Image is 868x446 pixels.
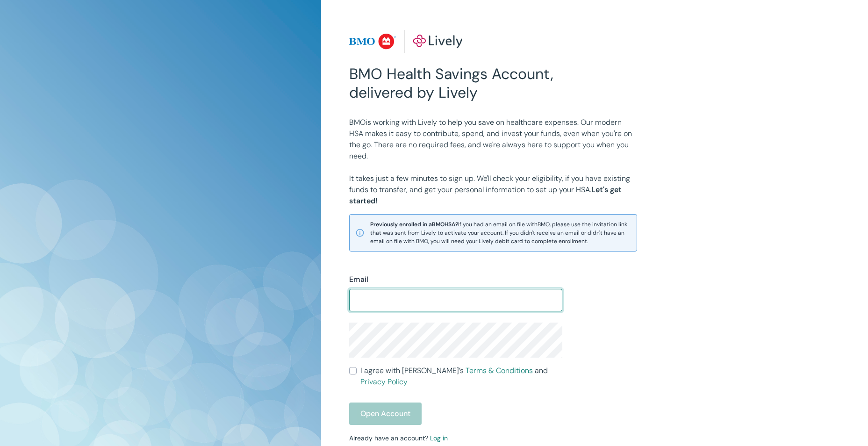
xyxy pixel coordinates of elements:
[360,377,408,387] a: Privacy Policy
[349,117,637,162] p: BMO is working with Lively to help you save on healthcare expenses. Our modern HSA makes it easy ...
[349,30,462,53] img: Lively
[370,221,458,228] strong: Previously enrolled in a BMO HSA?
[349,65,562,102] h2: BMO Health Savings Account, delivered by Lively
[370,220,631,245] span: If you had an email on file with BMO , please use the invitation link that was sent from Lively t...
[466,366,533,375] a: Terms & Conditions
[349,173,637,207] p: It takes just a few minutes to sign up. We'll check your eligibility, if you have existing funds ...
[349,274,368,285] label: Email
[360,365,562,388] span: I agree with [PERSON_NAME]’s and
[430,434,448,442] a: Log in
[349,434,448,442] small: Already have an account?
